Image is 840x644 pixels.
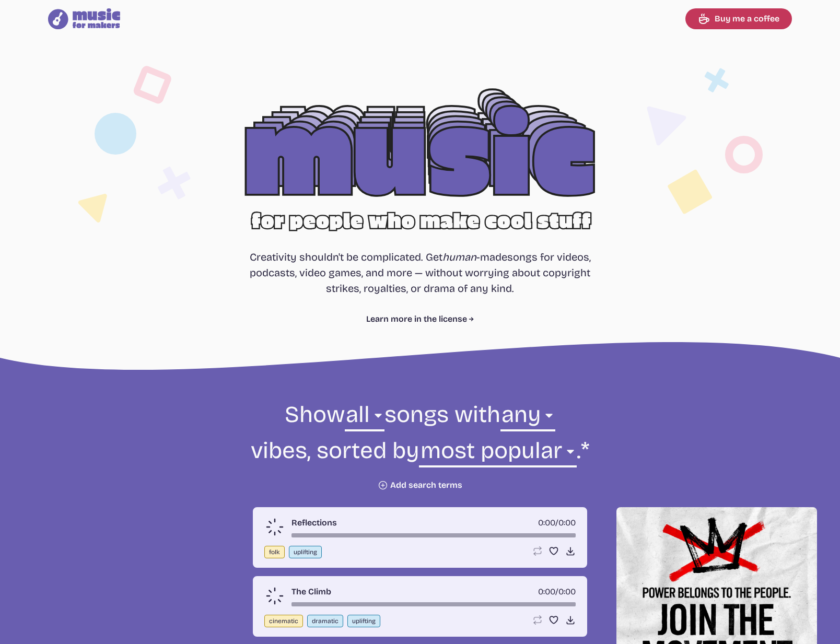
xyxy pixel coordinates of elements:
[500,400,555,436] select: vibe
[538,587,555,596] span: timer
[549,546,559,556] button: Favorite
[558,518,576,528] span: 0:00
[538,586,576,598] div: /
[685,8,792,29] a: Buy me a coffee
[249,249,591,296] p: Creativity shouldn't be complicated. Get songs for videos, podcasts, video games, and more — with...
[345,400,384,436] select: genre
[532,615,542,625] button: Loop
[538,518,555,528] span: timer
[366,313,474,325] a: Learn more in the license
[442,251,507,263] span: -made
[378,480,462,490] button: Add search terms
[289,546,322,558] button: uplifting
[291,602,576,606] div: song-time-bar
[264,615,303,627] button: cinematic
[347,615,380,627] button: uplifting
[291,517,337,529] a: Reflections
[307,615,343,627] button: dramatic
[442,251,476,263] i: human
[532,546,542,556] button: Loop
[291,586,331,598] a: The Climb
[419,436,576,472] select: sorting
[136,400,704,490] form: Show songs with vibes, sorted by .
[538,517,576,529] div: /
[264,546,285,558] button: folk
[558,587,576,596] span: 0:00
[291,533,576,537] div: song-time-bar
[549,615,559,625] button: Favorite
